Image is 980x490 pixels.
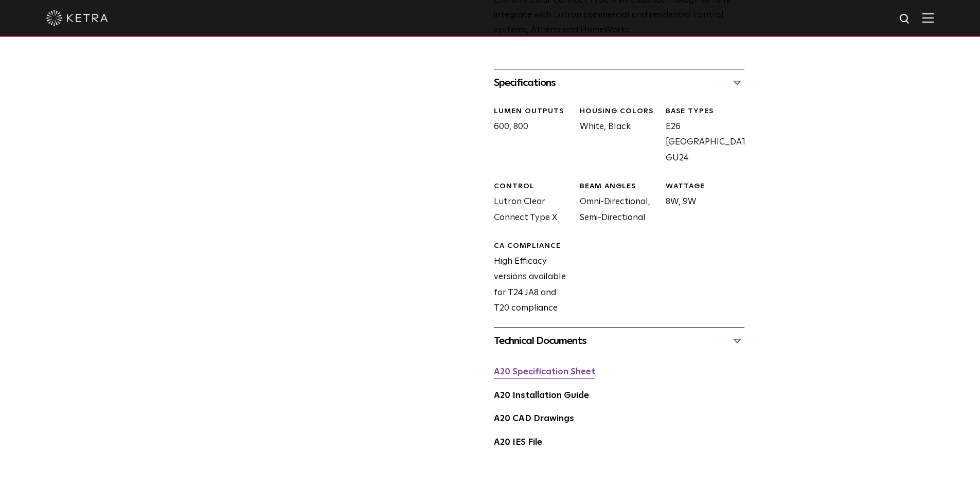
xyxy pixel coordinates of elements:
a: A20 Specification Sheet [494,368,595,376]
div: E26 [GEOGRAPHIC_DATA], GU24 [658,106,744,166]
div: 600, 800 [486,106,572,166]
div: LUMEN OUTPUTS [494,106,572,117]
a: A20 Installation Guide [494,391,589,400]
div: Omni-Directional, Semi-Directional [572,182,658,226]
div: Lutron Clear Connect Type X [486,182,572,226]
a: A20 IES File [494,438,542,447]
div: High Efficacy versions available for T24 JA8 and T20 compliance [486,241,572,317]
img: ketra-logo-2019-white [46,10,108,26]
img: search icon [899,13,912,26]
div: BASE TYPES [666,106,744,117]
div: CA Compliance [494,241,572,251]
a: A20 CAD Drawings [494,414,574,423]
div: BEAM ANGLES [580,182,658,192]
div: HOUSING COLORS [580,106,658,117]
div: 8W, 9W [658,182,744,226]
div: Technical Documents [494,333,744,349]
div: White, Black [572,106,658,166]
div: CONTROL [494,182,572,192]
div: WATTAGE [666,182,744,192]
div: Specifications [494,75,744,91]
img: Hamburger%20Nav.svg [922,13,934,23]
